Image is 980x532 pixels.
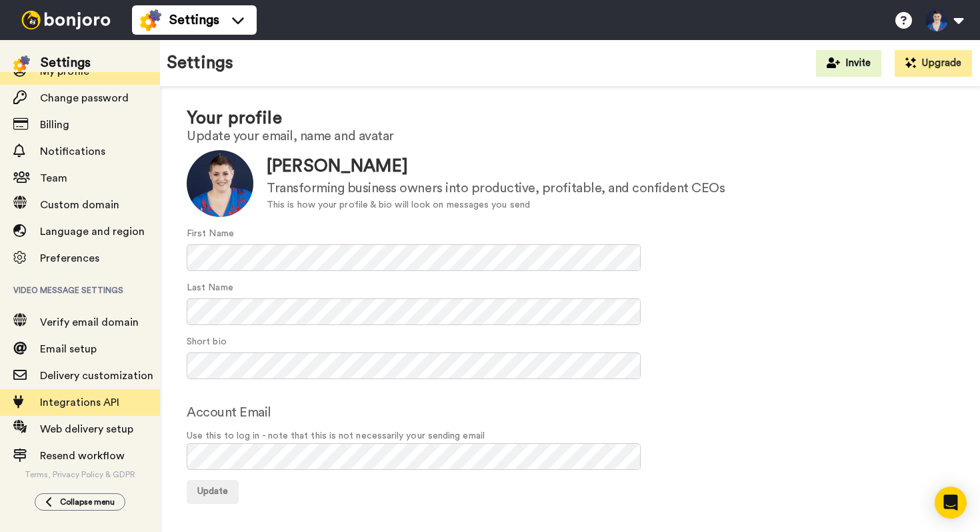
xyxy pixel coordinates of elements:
[935,487,967,519] div: Open Intercom Messenger
[40,226,145,237] span: Language and region
[60,497,115,507] span: Collapse menu
[40,119,69,130] span: Billing
[267,198,725,212] div: This is how your profile & bio will look on messages you send
[40,344,97,354] span: Email setup
[40,200,119,210] span: Custom domain
[267,154,725,179] div: [PERSON_NAME]
[40,424,133,435] span: Web delivery setup
[187,335,227,349] label: Short bio
[40,146,105,157] span: Notifications
[895,50,972,77] button: Upgrade
[167,53,233,73] h1: Settings
[187,227,234,241] label: First Name
[197,487,228,496] span: Update
[35,493,125,511] button: Collapse menu
[140,9,161,31] img: settings-colored.svg
[187,480,239,504] button: Update
[267,179,725,198] div: Transforming business owners into productive, profitable, and confident CEOs
[40,93,129,103] span: Change password
[40,317,139,328] span: Verify email domain
[187,109,953,128] h1: Your profile
[187,403,271,423] label: Account Email
[40,253,99,264] span: Preferences
[187,129,953,144] h2: Update your email, name and avatar
[40,370,153,381] span: Delivery customization
[187,281,233,295] label: Last Name
[13,55,30,72] img: settings-colored.svg
[41,53,91,72] div: Settings
[816,50,881,77] button: Invite
[40,173,67,184] span: Team
[187,429,953,443] span: Use this to log in - note that this is not necessarily your sending email
[16,11,116,29] img: bj-logo-header-white.svg
[169,11,219,29] span: Settings
[40,451,125,461] span: Resend workflow
[40,397,119,408] span: Integrations API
